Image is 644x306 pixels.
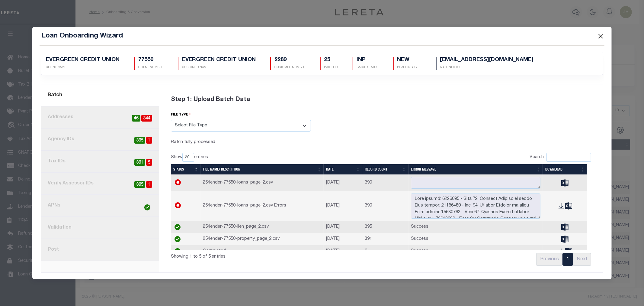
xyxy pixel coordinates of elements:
[201,233,324,245] td: 25/lender-77550-property_page_2.csv
[146,159,152,166] span: 5
[41,217,159,239] a: Validation
[41,151,159,173] a: Tax IDs5391
[46,65,120,70] p: CLIENT NAME
[41,239,159,261] a: Post
[357,57,379,63] h5: INP
[362,174,408,191] td: 390
[201,191,324,221] td: 25/lender-77550-loans_page_2.csv Errors
[362,221,408,233] td: 395
[175,236,181,242] img: check-icon-green.svg
[171,164,201,174] th: Status: activate to sort column descending
[41,84,159,106] a: Batch
[324,57,338,63] h5: 25
[357,65,379,70] p: BATCH STATUS
[324,233,362,245] td: [DATE]
[182,153,194,162] select: Showentries
[397,65,421,70] p: Boarding Type
[41,32,123,40] h5: Loan Onboarding Wizard
[41,129,159,151] a: Agency IDs1395
[175,224,181,230] img: check-icon-green.svg
[324,174,362,191] td: [DATE]
[41,195,159,217] a: APNs
[411,194,540,219] textarea: Lore ipsumd: 6226095 - Sita 72: Consect Adipisc el seddo Eius tempor: 21186480 - Inci 94: Utlabor...
[141,115,152,122] span: 344
[546,153,591,162] input: Search:
[201,164,324,174] th: File Name/ Description: activate to sort column ascending
[201,221,324,233] td: 25/lender-77550-lien_page_2.csv
[132,115,140,122] span: 46
[324,221,362,233] td: [DATE]
[138,57,163,63] h5: 77550
[46,57,120,63] h5: EVERGREEN CREDIT UNION
[440,65,534,70] p: Assigned To
[324,164,362,174] th: Date: activate to sort column ascending
[175,248,181,254] img: check-icon-green.svg
[530,153,591,162] label: Search:
[171,112,191,118] label: file type
[362,233,408,245] td: 391
[409,233,543,245] td: Success
[543,164,587,174] th: Download: activate to sort column ascending
[201,245,324,257] td: Completed
[324,65,338,70] p: BATCH ID
[397,57,421,63] h5: NEW
[41,106,159,129] a: Addresses34446
[362,164,408,174] th: Record Count: activate to sort column ascending
[562,253,573,266] a: 1
[171,139,311,146] div: Batch fully processed
[144,204,150,210] img: check-icon-green.svg
[41,173,159,195] a: Verify Assessor IDs1395
[274,57,306,63] h5: 2289
[362,191,408,221] td: 390
[409,164,543,174] th: Error Message: activate to sort column ascending
[324,245,362,257] td: [DATE]
[138,65,163,70] p: CLIENT NUMBER
[134,181,145,188] span: 395
[274,65,306,70] p: CUSTOMER NUMBER
[171,250,341,260] div: Showing 1 to 5 of 5 entries
[146,137,152,144] span: 1
[409,221,543,233] td: Success
[597,32,604,40] button: Close
[182,57,256,63] h5: EVERGREEN CREDIT UNION
[134,137,145,144] span: 395
[146,181,152,188] span: 1
[171,153,208,162] label: Show entries
[324,191,362,221] td: [DATE]
[440,57,534,63] h5: [EMAIL_ADDRESS][DOMAIN_NAME]
[362,245,408,257] td: 0
[182,65,256,70] p: CUSTOMER NAME
[134,159,145,166] span: 391
[201,174,324,191] td: 25/lender-77550-loans_page_2.csv
[409,245,543,257] td: Success
[171,88,591,112] div: Step 1: Upload Batch Data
